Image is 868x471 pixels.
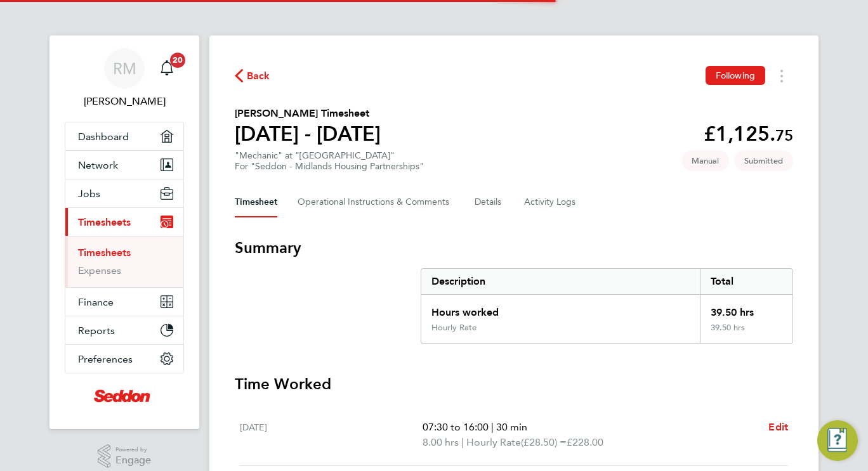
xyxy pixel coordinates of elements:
button: Back [235,68,270,84]
span: 30 min [496,421,527,433]
button: Timesheets [65,208,183,236]
a: Timesheets [78,247,131,259]
a: Expenses [78,264,121,276]
div: [DATE] [240,420,423,450]
a: Edit [768,420,788,435]
span: Jobs [78,188,100,200]
img: seddonconstruction-logo-retina.png [94,386,155,406]
h3: Summary [235,238,793,258]
a: Go to home page [65,386,184,406]
button: Operational Instructions & Comments [298,187,454,217]
span: Powered by [115,444,151,455]
button: Finance [65,288,183,316]
span: (£28.50) = [521,436,567,448]
span: Back [247,68,270,84]
h3: Time Worked [235,374,793,394]
div: Summary [421,268,793,344]
span: Network [78,159,118,171]
span: 20 [170,53,185,68]
span: Dashboard [78,131,129,143]
span: | [461,436,464,448]
div: Timesheets [65,236,183,287]
button: Following [706,66,765,85]
span: 75 [775,126,793,145]
button: Network [65,151,183,179]
span: This timesheet was manually created. [681,150,729,171]
div: 39.50 hrs [700,295,792,323]
a: RM[PERSON_NAME] [65,48,184,109]
span: Engage [115,455,151,466]
span: Preferences [78,353,133,365]
div: Total [700,269,792,294]
button: Activity Logs [524,187,577,217]
div: Hourly Rate [431,323,477,333]
a: Dashboard [65,122,183,150]
span: Following [716,70,755,81]
h1: [DATE] - [DATE] [235,121,381,146]
nav: Main navigation [49,35,199,429]
div: "Mechanic" at "[GEOGRAPHIC_DATA]" [235,150,424,172]
button: Timesheets Menu [770,66,793,86]
app-decimal: £1,125. [704,122,793,146]
button: Reports [65,316,183,344]
span: Robert Moss [65,94,184,109]
span: This timesheet is Submitted. [734,150,793,171]
a: Powered byEngage [98,444,152,468]
span: RM [113,60,136,77]
span: 07:30 to 16:00 [423,421,489,433]
span: Timesheets [78,216,131,228]
button: Details [475,187,504,217]
button: Timesheet [235,187,277,217]
div: Description [421,269,700,294]
span: Reports [78,325,115,337]
h2: [PERSON_NAME] Timesheet [235,106,381,121]
div: Hours worked [421,295,700,323]
span: Edit [768,421,788,433]
span: | [491,421,494,433]
div: 39.50 hrs [700,323,792,343]
button: Jobs [65,179,183,207]
span: Finance [78,296,114,308]
button: Engage Resource Center [817,420,858,461]
span: £228.00 [567,436,603,448]
span: 8.00 hrs [423,436,459,448]
a: 20 [154,48,180,89]
button: Preferences [65,345,183,373]
div: For "Seddon - Midlands Housing Partnerships" [235,161,424,172]
span: Hourly Rate [466,435,521,450]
